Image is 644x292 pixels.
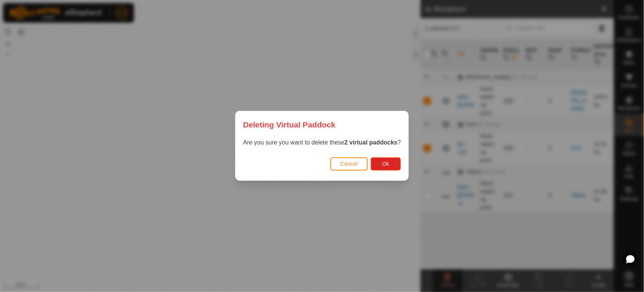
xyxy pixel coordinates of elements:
button: Ok [371,157,401,171]
span: Ok [382,161,390,167]
span: Are you sure you want to delete these ? [243,140,401,146]
button: Cancel [330,157,368,171]
span: Deleting Virtual Paddock [243,119,336,130]
strong: 2 virtual paddocks [345,140,398,146]
span: Cancel [340,161,358,167]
